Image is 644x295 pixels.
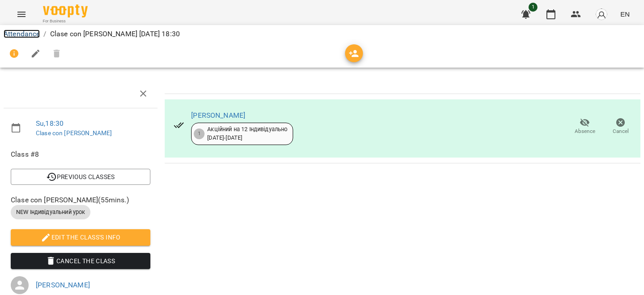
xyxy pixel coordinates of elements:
[194,128,205,139] div: 1
[529,3,537,12] span: 1
[595,8,608,21] img: avatar_s.png
[11,229,150,245] button: Edit the class's Info
[36,281,90,289] a: [PERSON_NAME]
[575,128,595,135] span: Absence
[18,171,143,182] span: Previous Classes
[18,232,143,243] span: Edit the class's Info
[4,30,40,38] a: Attendance
[11,4,32,25] button: Menu
[36,129,112,137] a: Clase con [PERSON_NAME]
[43,18,88,24] span: For Business
[207,125,287,142] div: Акційний на 12 Індивідуально [DATE] - [DATE]
[620,9,630,19] span: EN
[11,195,150,205] span: Clase con [PERSON_NAME] ( 55 mins. )
[4,29,640,39] nav: breadcrumb
[43,29,46,39] li: /
[11,149,150,160] span: Class #8
[11,208,90,216] span: NEW Індивідуальний урок
[603,114,639,139] button: Cancel
[50,29,180,39] p: Clase con [PERSON_NAME] [DATE] 18:30
[18,256,143,266] span: Cancel the class
[11,169,150,185] button: Previous Classes
[36,119,64,128] a: Su , 18:30
[617,6,633,22] button: EN
[43,4,88,17] img: Voopty Logo
[191,111,245,120] a: [PERSON_NAME]
[11,253,150,269] button: Cancel the class
[613,128,629,135] span: Cancel
[567,114,603,139] button: Absence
